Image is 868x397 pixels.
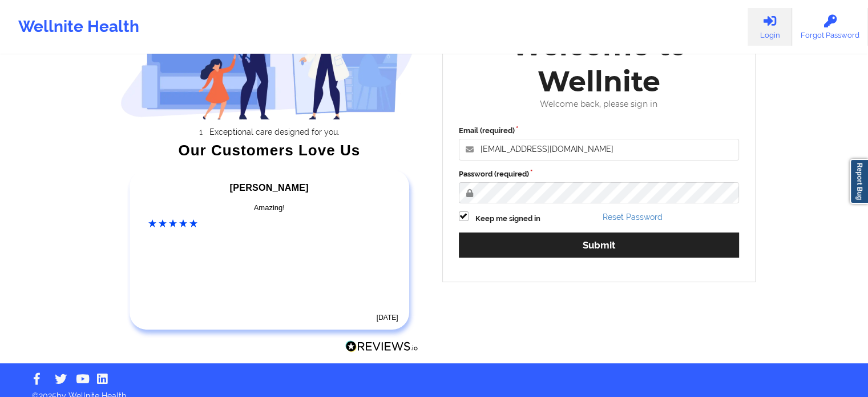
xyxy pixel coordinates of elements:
[459,232,740,257] button: Submit
[230,183,309,193] span: [PERSON_NAME]
[345,340,418,352] img: Reviews.io Logo
[148,202,390,214] div: Amazing!
[120,145,418,156] div: Our Customers Love Us
[451,27,748,99] div: Welcome to Wellnite
[459,139,740,161] input: Email address
[850,159,868,204] a: Report Bug
[475,213,540,224] label: Keep me signed in
[345,340,418,355] a: Reviews.io Logo
[131,127,418,137] li: Exceptional care designed for you.
[377,314,398,322] time: [DATE]
[459,125,740,137] label: Email (required)
[603,212,663,222] a: Reset Password
[451,99,748,109] div: Welcome back, please sign in
[748,8,792,46] a: Login
[792,8,868,46] a: Forgot Password
[459,169,740,180] label: Password (required)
